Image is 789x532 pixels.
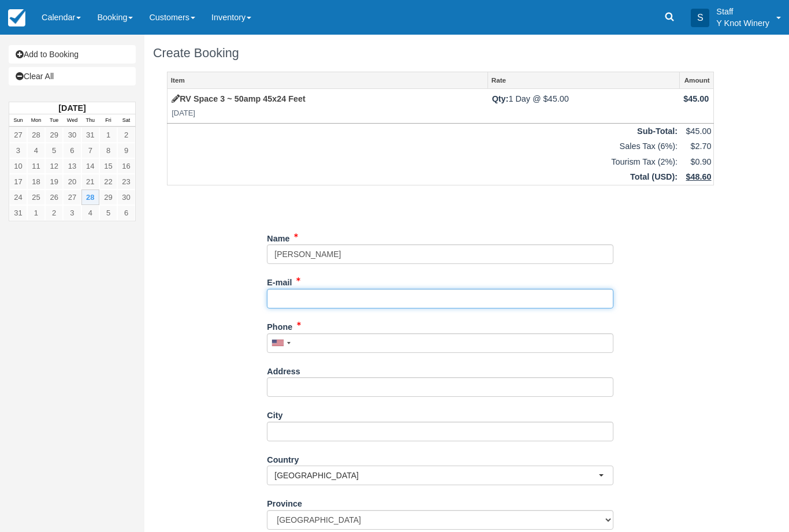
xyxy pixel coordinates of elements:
h1: Create Booking [153,46,728,60]
td: Sales Tax (6%): [168,139,680,154]
strong: Sub-Total: [637,127,678,136]
td: 1 Day @ $45.00 [487,89,679,123]
a: 18 [27,174,45,189]
a: 15 [99,158,117,174]
th: Thu [81,114,99,127]
a: 27 [9,127,27,143]
a: Add to Booking [9,45,136,64]
a: RV Space 3 ~ 50amp 45x24 Feet [172,94,306,103]
a: 8 [99,143,117,158]
a: 2 [117,127,135,143]
label: Name [267,229,289,245]
a: 16 [117,158,135,174]
th: Wed [63,114,81,127]
a: 4 [81,205,99,221]
a: 6 [117,205,135,221]
td: $2.70 [679,139,713,154]
a: 6 [63,143,81,158]
a: 1 [27,205,45,221]
a: 2 [45,205,63,221]
a: 4 [27,143,45,158]
p: Y Knot Winery [716,17,769,29]
a: 25 [27,189,45,205]
a: 13 [63,158,81,174]
a: Item [168,72,487,88]
a: 30 [117,189,135,205]
em: [DATE] [172,108,483,119]
a: 3 [63,205,81,221]
strong: [DATE] [58,103,85,113]
a: 10 [9,158,27,174]
a: 24 [9,189,27,205]
a: 3 [9,143,27,158]
a: 5 [45,143,63,158]
a: Amount [680,72,713,88]
div: United States: +1 [267,334,294,352]
img: checkfront-main-nav-mini-logo.png [8,9,25,27]
a: 27 [63,189,81,205]
label: Province [267,494,302,510]
a: 30 [63,127,81,143]
td: $0.90 [679,154,713,170]
a: 17 [9,174,27,189]
span: [GEOGRAPHIC_DATA] [274,470,598,481]
td: $45.00 [679,123,713,139]
a: Clear All [9,67,136,85]
a: 26 [45,189,63,205]
a: 23 [117,174,135,189]
a: 29 [99,189,117,205]
a: 5 [99,205,117,221]
th: Mon [27,114,45,127]
strong: Qty [492,94,509,103]
td: $45.00 [679,89,713,123]
a: 20 [63,174,81,189]
span: USD [654,172,672,181]
th: Tue [45,114,63,127]
a: Rate [488,72,679,88]
a: 31 [81,127,99,143]
u: $48.60 [686,172,711,181]
td: Tourism Tax (2%): [168,154,680,170]
a: 21 [81,174,99,189]
label: Country [267,450,299,466]
a: 28 [27,127,45,143]
a: 28 [81,189,99,205]
button: [GEOGRAPHIC_DATA] [267,466,613,485]
label: City [267,405,282,422]
th: Sat [117,114,135,127]
a: 11 [27,158,45,174]
label: Address [267,362,300,378]
a: 31 [9,205,27,221]
th: Sun [9,114,27,127]
a: 29 [45,127,63,143]
a: 19 [45,174,63,189]
th: Fri [99,114,117,127]
label: E-mail [267,273,292,289]
a: 14 [81,158,99,174]
div: S [691,9,709,27]
strong: Total ( ): [630,172,678,181]
a: 7 [81,143,99,158]
a: 12 [45,158,63,174]
a: 1 [99,127,117,143]
p: Staff [716,6,769,17]
label: Phone [267,317,292,333]
a: 22 [99,174,117,189]
a: 9 [117,143,135,158]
